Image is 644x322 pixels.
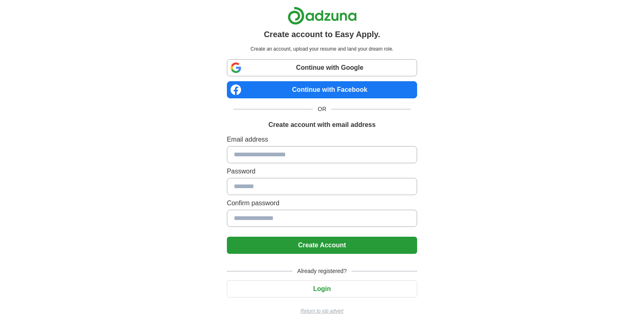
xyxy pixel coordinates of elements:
[268,120,376,130] h1: Create account with email address
[227,237,417,254] button: Create Account
[227,285,417,292] a: Login
[227,135,417,144] label: Email address
[227,81,417,98] a: Continue with Facebook
[229,45,415,53] p: Create an account, upload your resume and land your dream role.
[227,198,417,208] label: Confirm password
[227,59,417,76] a: Continue with Google
[227,280,417,298] button: Login
[292,267,352,275] span: Already registered?
[227,167,417,176] label: Password
[227,307,417,315] a: Return to job advert
[264,28,380,40] h1: Create account to Easy Apply.
[288,7,357,25] img: Adzuna logo
[313,105,331,113] span: OR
